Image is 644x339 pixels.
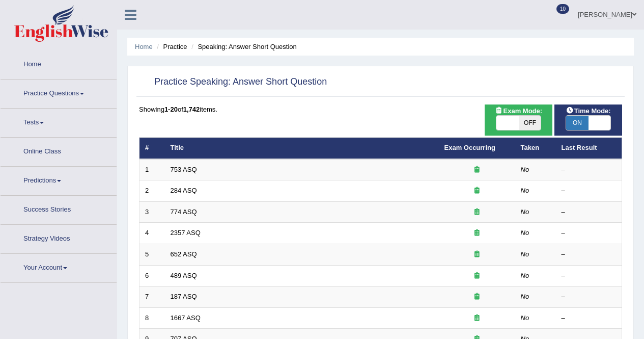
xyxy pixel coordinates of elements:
[1,196,117,221] a: Success Stories
[491,106,546,116] span: Exam Mode:
[139,180,165,202] td: 2
[485,105,552,136] div: Show exams occurring in exams
[139,105,622,114] div: Showing of items.
[171,293,197,300] a: 187 ASQ
[562,186,617,196] div: –
[1,138,117,163] a: Online Class
[444,165,510,175] div: Exam occurring question
[171,229,201,237] a: 2357 ASQ
[562,292,617,302] div: –
[139,265,165,286] td: 6
[139,286,165,308] td: 7
[515,138,556,159] th: Taken
[562,250,617,259] div: –
[171,208,197,216] a: 774 ASQ
[562,207,617,217] div: –
[183,106,200,113] b: 1,742
[165,138,439,159] th: Title
[1,167,117,192] a: Predictions
[521,272,529,279] em: No
[444,314,510,323] div: Exam occurring question
[521,250,529,258] em: No
[562,314,617,323] div: –
[1,50,117,76] a: Home
[189,42,297,51] li: Speaking: Answer Short Question
[139,307,165,329] td: 8
[139,223,165,244] td: 4
[519,116,541,130] span: OFF
[521,293,529,300] em: No
[444,207,510,217] div: Exam occurring question
[1,225,117,250] a: Strategy Videos
[135,43,153,50] a: Home
[171,166,197,173] a: 753 ASQ
[444,271,510,281] div: Exam occurring question
[562,228,617,238] div: –
[566,116,589,130] span: ON
[139,159,165,180] td: 1
[562,106,615,116] span: Time Mode:
[139,201,165,223] td: 3
[164,106,178,113] b: 1-20
[521,208,529,216] em: No
[444,144,495,151] a: Exam Occurring
[171,272,197,279] a: 489 ASQ
[139,138,165,159] th: #
[444,186,510,196] div: Exam occurring question
[1,109,117,134] a: Tests
[562,271,617,281] div: –
[1,80,117,105] a: Practice Questions
[171,250,197,258] a: 652 ASQ
[521,187,529,194] em: No
[521,314,529,322] em: No
[444,228,510,238] div: Exam occurring question
[521,166,529,173] em: No
[139,74,327,90] h2: Practice Speaking: Answer Short Question
[556,4,569,14] span: 10
[444,250,510,259] div: Exam occurring question
[154,42,187,51] li: Practice
[556,138,622,159] th: Last Result
[171,314,201,322] a: 1667 ASQ
[171,187,197,194] a: 284 ASQ
[444,292,510,302] div: Exam occurring question
[562,165,617,175] div: –
[139,244,165,266] td: 5
[521,229,529,237] em: No
[1,254,117,279] a: Your Account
